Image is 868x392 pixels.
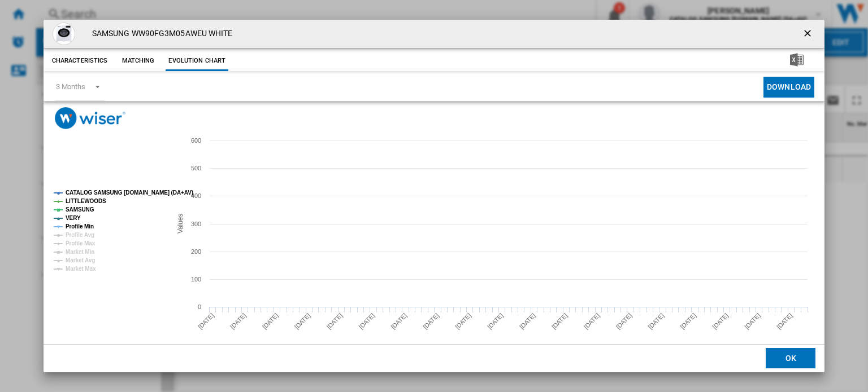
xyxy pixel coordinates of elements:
img: WP3S5_SQ1_0000000013_WHITE_SLf [53,23,75,45]
button: Download [763,77,814,98]
tspan: Profile Min [66,223,94,230]
ng-md-icon: getI18NText('BUTTONS.CLOSE_DIALOG') [802,28,815,41]
tspan: [DATE] [486,312,505,331]
tspan: [DATE] [743,312,762,331]
button: OK [766,349,815,369]
tspan: Values [176,214,184,234]
div: 3 Months [56,82,85,91]
tspan: [DATE] [389,312,408,331]
tspan: [DATE] [325,312,344,331]
tspan: 100 [191,276,201,283]
tspan: [DATE] [550,312,569,331]
tspan: 600 [191,137,201,144]
tspan: Profile Avg [66,232,94,238]
img: excel-24x24.png [790,53,804,67]
button: Matching [113,51,163,71]
tspan: [DATE] [646,312,665,331]
button: Download in Excel [772,51,822,71]
tspan: [DATE] [422,312,440,331]
tspan: [DATE] [518,312,537,331]
button: Evolution chart [166,51,228,71]
tspan: [DATE] [614,312,633,331]
tspan: 0 [198,303,201,310]
tspan: [DATE] [454,312,472,331]
tspan: [DATE] [197,312,215,331]
tspan: SAMSUNG [66,206,94,213]
tspan: 200 [191,248,201,255]
tspan: CATALOG SAMSUNG [DOMAIN_NAME] (DA+AV) [66,190,193,196]
h4: SAMSUNG WW90FG3M05AWEU WHITE [86,28,233,39]
tspan: [DATE] [679,312,697,331]
tspan: [DATE] [357,312,376,331]
tspan: LITTLEWOODS [66,198,106,204]
tspan: [DATE] [775,312,794,331]
tspan: 500 [191,165,201,171]
tspan: VERY [66,215,81,221]
button: Characteristics [49,51,111,71]
tspan: 300 [191,221,201,227]
tspan: Profile Max [66,240,96,246]
tspan: [DATE] [583,312,601,331]
tspan: 400 [191,192,201,199]
tspan: [DATE] [711,312,730,331]
button: getI18NText('BUTTONS.CLOSE_DIALOG') [797,23,820,45]
tspan: [DATE] [229,312,248,331]
img: logo_wiser_300x94.png [55,107,125,129]
tspan: [DATE] [293,312,312,331]
tspan: [DATE] [261,312,280,331]
tspan: Market Max [66,266,96,272]
tspan: Market Min [66,249,94,255]
tspan: Market Avg [66,257,95,263]
md-dialog: Product popup [44,20,824,373]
